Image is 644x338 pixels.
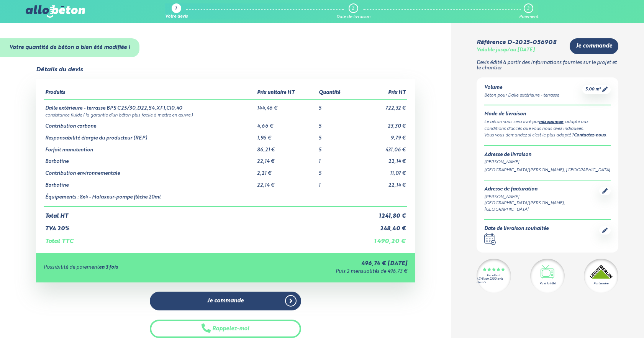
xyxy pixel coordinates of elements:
img: allobéton [26,5,85,18]
td: 1 241,80 € [354,207,407,220]
strong: en 3 fois [99,265,118,270]
div: 4.7/5 sur 2300 avis clients [477,277,511,284]
div: Béton pour Dalle extérieure - terrasse [484,92,559,99]
td: 22,14 € [354,153,407,165]
div: Détails du devis [36,66,83,73]
div: Puis 2 mensualités de 496,73 € [229,269,407,275]
div: [PERSON_NAME] [484,194,599,200]
td: 2,21 € [256,165,317,177]
td: 1 [317,153,354,165]
td: 431,06 € [354,141,407,153]
td: 248,40 € [354,220,407,232]
div: 2 [352,6,354,11]
td: 1 [317,177,354,189]
div: [GEOGRAPHIC_DATA][PERSON_NAME], [GEOGRAPHIC_DATA] [484,167,611,174]
td: Forfait manutention [44,141,256,153]
th: Produits [44,87,256,99]
td: 5 [317,141,354,153]
td: 5 [317,99,354,112]
div: Excellent [487,274,500,277]
a: Je commande [570,38,618,54]
div: Partenaire [593,281,608,286]
span: Je commande [207,298,244,304]
div: [GEOGRAPHIC_DATA][PERSON_NAME], [GEOGRAPHIC_DATA] [484,200,599,213]
a: 1 Votre devis [165,3,188,20]
td: 23,30 € [354,118,407,130]
a: 3 Paiement [519,3,538,20]
div: [PERSON_NAME] [484,159,611,166]
div: Valable jusqu'au [DATE] [477,48,535,53]
td: TVA 20% [44,220,354,232]
div: Référence D-2025-056908 [477,39,556,46]
iframe: Help widget launcher [576,308,636,330]
th: Prix HT [354,87,407,99]
td: 1,96 € [256,130,317,141]
strong: Votre quantité de béton a bien été modifiée ! [9,45,130,50]
div: 3 [527,6,529,11]
div: Mode de livraison [484,112,611,117]
td: 22,14 € [256,153,317,165]
div: Adresse de livraison [484,152,611,158]
td: 9,79 € [354,130,407,141]
a: 2 Date de livraison [336,3,370,20]
td: consistance fluide ( la garantie d’un béton plus facile à mettre en œuvre ) [44,112,407,118]
td: 4,66 € [256,118,317,130]
td: 11,07 € [354,165,407,177]
div: 496,74 € [DATE] [229,261,407,267]
div: Vous vous demandez si c’est le plus adapté ? . [484,132,611,139]
div: Date de livraison souhaitée [484,226,549,232]
a: mixopompe [539,120,563,124]
div: Date de livraison [336,15,370,20]
td: 22,14 € [256,177,317,189]
td: 5 [317,118,354,130]
div: Adresse de facturation [484,187,599,192]
td: Contribution environnementale [44,165,256,177]
td: Responsabilité élargie du producteur (REP) [44,130,256,141]
td: Contribution carbone [44,118,256,130]
div: 1 [175,7,177,11]
a: Je commande [150,292,301,310]
td: Barbotine [44,153,256,165]
span: Je commande [576,43,612,49]
div: Paiement [519,15,538,20]
div: Possibilité de paiement [44,265,229,271]
td: Dalle extérieure - terrasse BPS C25/30,D22,S4,XF1,Cl0,40 [44,99,256,112]
td: Total HT [44,207,354,220]
td: 1 490,20 € [354,232,407,245]
div: Volume [484,85,559,91]
td: Barbotine [44,177,256,189]
td: 722,32 € [354,99,407,112]
th: Prix unitaire HT [256,87,317,99]
td: 144,46 € [256,99,317,112]
th: Quantité [317,87,354,99]
td: 22,14 € [354,177,407,189]
div: Votre devis [165,15,188,20]
td: Total TTC [44,232,354,245]
td: 86,21 € [256,141,317,153]
td: 5 [317,165,354,177]
div: Vu à la télé [539,281,556,286]
p: Devis édité à partir des informations fournies sur le projet et le chantier [477,60,618,71]
a: Contactez-nous [574,133,606,138]
div: Le béton vous sera livré par , adapté aux conditions d'accès que vous nous avez indiquées. [484,119,611,132]
td: Équipements : 8x4 - Malaxeur-pompe flèche 20ml [44,189,256,207]
td: 5 [317,130,354,141]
